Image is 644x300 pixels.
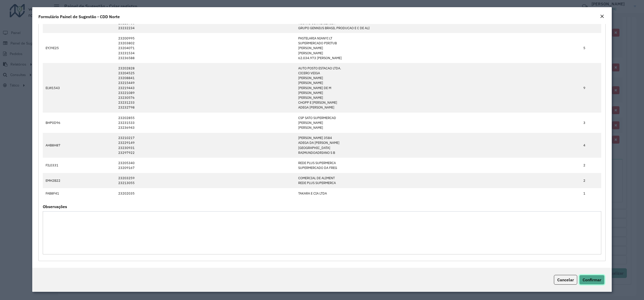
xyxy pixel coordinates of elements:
h4: Formulário Painel de Sugestão - CDD Norte [38,14,120,20]
td: FIL0331 [43,158,115,173]
td: EYJ9E25 [43,33,115,63]
td: BHP0D96 [43,113,115,133]
td: 2 [581,158,601,173]
button: Cancelar [554,275,577,285]
td: EMH2B22 [43,173,115,188]
td: 1 [581,188,601,198]
button: Confirmar [579,275,605,285]
td: PASTELARIA NIANYI LT SUPERMERCADO PIRITUB [PERSON_NAME] [PERSON_NAME] 62.034.973 [PERSON_NAME] [296,33,581,63]
td: 23202855 23231533 23236943 [115,113,296,133]
td: CSP SATO SUPERMERCAD [PERSON_NAME] [PERSON_NAME] [296,113,581,133]
td: 23202035 [115,188,296,198]
td: AHB8H87 [43,133,115,158]
td: 23210217 23229149 23230931 23297922 [115,133,296,158]
button: Close [598,13,606,20]
td: [PERSON_NAME] 3584 ADEGA DA [PERSON_NAME] [GEOGRAPHIC_DATA] RAIMUNDOADRIANO S B [296,133,581,158]
td: 3 [581,113,601,133]
td: 5 [581,33,601,63]
td: AUTO POSTO ESTACAO LTDA. CICERO VEIGA [PERSON_NAME] [PERSON_NAME] [PERSON_NAME] DE M [PERSON_NAME... [296,63,581,113]
td: REDE PLUS SUPERMERCA SUPERMERCADO DA FREG [296,158,581,173]
td: 2 [581,173,601,188]
td: COMERCIAL DE ALIMENT REDE PLUS SUPERMERCA [296,173,581,188]
td: FAB8F41 [43,188,115,198]
td: ELW1543 [43,63,115,113]
label: Observações [43,203,67,210]
span: Confirmar [583,277,601,282]
td: 23205340 23209167 [115,158,296,173]
td: TAKARA E CIA LTDA [296,188,581,198]
td: 4 [581,133,601,158]
td: 23202828 23204525 23208841 23215449 23219443 23221089 23230576 23231233 23232798 [115,63,296,113]
em: Fechar [600,14,604,18]
span: Cancelar [557,277,574,282]
td: 9 [581,63,601,113]
td: 23203259 23213055 [115,173,296,188]
td: 23200995 23203802 23204071 23231534 23236588 [115,33,296,63]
